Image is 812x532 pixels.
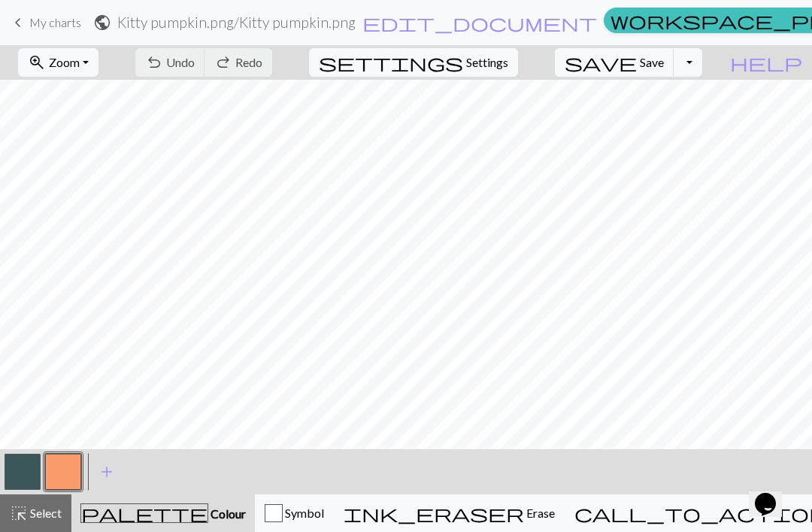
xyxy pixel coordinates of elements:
[466,53,508,71] span: Settings
[319,53,463,71] i: Settings
[255,494,334,532] button: Symbol
[319,52,463,73] span: settings
[98,461,116,482] span: add
[283,506,324,520] span: Symbol
[555,48,674,77] button: Save
[208,506,246,521] span: Colour
[117,14,356,31] h2: Kitty pumpkin.png / Kitty pumpkin.png
[9,10,81,35] a: My charts
[10,503,28,524] span: highlight_alt
[93,12,111,33] span: public
[749,472,797,517] iframe: chat widget
[28,506,62,520] span: Select
[81,503,208,524] span: palette
[71,494,255,532] button: Colour
[28,52,46,73] span: zoom_in
[730,52,802,73] span: help
[9,12,27,33] span: keyboard_arrow_left
[640,55,664,69] span: Save
[49,55,80,69] span: Zoom
[565,52,637,73] span: save
[334,494,565,532] button: Erase
[344,503,524,524] span: ink_eraser
[362,12,597,33] span: edit_document
[309,48,518,77] button: SettingsSettings
[18,48,98,77] button: Zoom
[29,15,81,29] span: My charts
[524,506,555,520] span: Erase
